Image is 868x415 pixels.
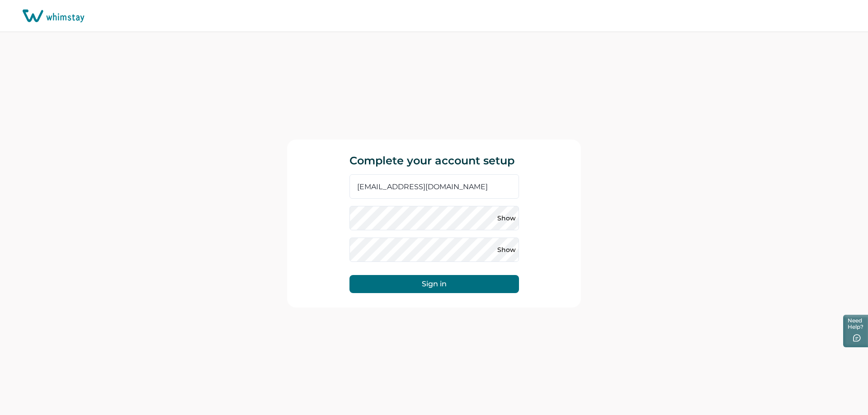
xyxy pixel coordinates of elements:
button: Sign in [349,275,519,293]
p: Complete your account setup [349,140,519,167]
button: Show [500,242,514,257]
button: Show [500,211,514,225]
input: mayuri.ghawate@whimstay.com [349,174,519,199]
